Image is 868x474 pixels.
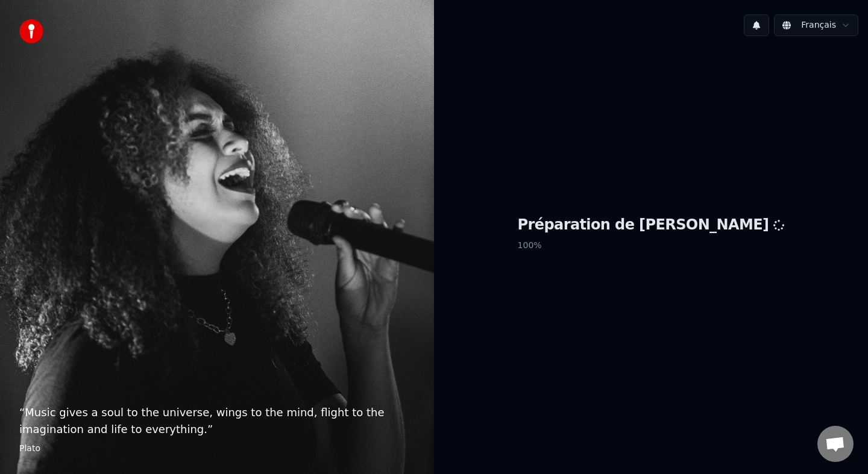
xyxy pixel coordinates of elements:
[19,443,415,455] footer: Plato
[19,404,415,438] p: “ Music gives a soul to the universe, wings to the mind, flight to the imagination and life to ev...
[19,19,43,43] img: youka
[518,235,785,257] p: 100 %
[817,426,854,462] div: Ouvrir le chat
[518,216,785,235] h1: Préparation de [PERSON_NAME]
